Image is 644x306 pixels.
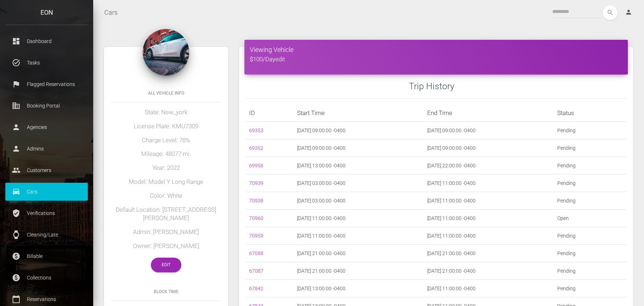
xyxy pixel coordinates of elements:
h5: Default Location: [STREET_ADDRESS][PERSON_NAME] [111,206,221,223]
td: [DATE] 13:00:00 -0400 [294,157,424,174]
td: Pending [554,245,626,262]
img: 168.jpg [143,29,189,76]
a: task_alt Tasks [5,54,88,72]
td: [DATE] 11:00:00 -0400 [294,210,424,227]
td: Pending [554,280,626,297]
td: [DATE] 22:00:00 -0400 [424,157,554,174]
button: search [603,5,617,20]
a: 69353 [249,128,263,133]
a: 67087 [249,268,263,274]
p: Flagged Reservations [11,79,82,90]
h5: Owner: [PERSON_NAME] [111,242,221,250]
h5: Color: White [111,192,221,200]
p: Collections [11,272,82,283]
td: Pending [554,174,626,192]
h5: Model: Model Y Long Range [111,178,221,186]
a: 69352 [249,145,263,151]
h5: Year: 2022 [111,164,221,172]
p: Admins [11,143,82,154]
td: [DATE] 09:00:00 -0400 [424,139,554,157]
a: edit [275,56,285,63]
td: [DATE] 11:00:00 -0400 [424,227,554,245]
a: flag Flagged Reservations [5,75,88,93]
a: 69956 [249,163,263,168]
a: corporate_fare Booking Portal [5,97,88,115]
a: 70959 [249,233,263,239]
td: [DATE] 21:00:00 -0400 [424,262,554,280]
td: [DATE] 21:00:00 -0400 [294,245,424,262]
a: 67088 [249,250,263,256]
h3: Trip History [409,80,626,92]
a: person [620,5,639,20]
td: [DATE] 11:00:00 -0400 [424,280,554,297]
p: Reservations [11,294,82,305]
i: person [625,9,632,16]
p: Customers [11,165,82,176]
td: [DATE] 11:00:00 -0400 [424,210,554,227]
a: drive_eta Cars [5,183,88,201]
td: Pending [554,262,626,280]
th: Status [554,104,626,122]
a: person Agencies [5,118,88,136]
th: Start Time [294,104,424,122]
td: Pending [554,227,626,245]
p: Billable [11,251,82,262]
p: Cleaning/Late [11,229,82,240]
a: people Customers [5,161,88,179]
th: End Time [424,104,554,122]
p: Booking Portal [11,100,82,111]
a: verified_user Verifications [5,204,88,222]
td: [DATE] 13:00:00 -0400 [294,280,424,297]
a: 70939 [249,180,263,186]
a: 70960 [249,215,263,221]
td: Pending [554,122,626,139]
a: paid Billable [5,247,88,265]
td: [DATE] 21:00:00 -0400 [424,245,554,262]
h4: Viewing Vehicle [250,45,622,54]
td: [DATE] 03:00:00 -0400 [294,192,424,210]
a: dashboard Dashboard [5,32,88,50]
td: [DATE] 21:00:00 -0400 [294,262,424,280]
p: Dashboard [11,36,82,47]
h5: Charge Level: 78% [111,136,221,145]
a: person Admins [5,140,88,158]
h5: Admin: [PERSON_NAME] [111,228,221,236]
a: watch Cleaning/Late [5,226,88,244]
td: [DATE] 09:00:00 -0400 [294,122,424,139]
h5: License Plate: KMU7309 [111,122,221,131]
h5: $100/Day [250,55,622,64]
td: [DATE] 11:00:00 -0400 [424,192,554,210]
td: [DATE] 11:00:00 -0400 [294,227,424,245]
p: Cars [11,186,82,197]
td: [DATE] 11:00:00 -0400 [424,174,554,192]
p: Verifications [11,208,82,219]
a: paid Collections [5,269,88,287]
a: Edit [151,258,181,272]
td: [DATE] 09:00:00 -0400 [294,139,424,157]
td: [DATE] 03:00:00 -0400 [294,174,424,192]
td: Pending [554,139,626,157]
h5: State: New_york [111,108,221,117]
th: ID [246,104,295,122]
td: Pending [554,157,626,174]
p: Agencies [11,122,82,133]
a: 67842 [249,286,263,291]
td: Open [554,210,626,227]
td: [DATE] 09:00:00 -0400 [424,122,554,139]
a: 70938 [249,198,263,204]
p: Tasks [11,57,82,68]
h6: All Vehicle Info [111,90,221,96]
h6: Block Time [111,288,221,295]
a: Cars [104,4,118,21]
h5: Mileage: 48077 mi. [111,150,221,158]
td: Pending [554,192,626,210]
